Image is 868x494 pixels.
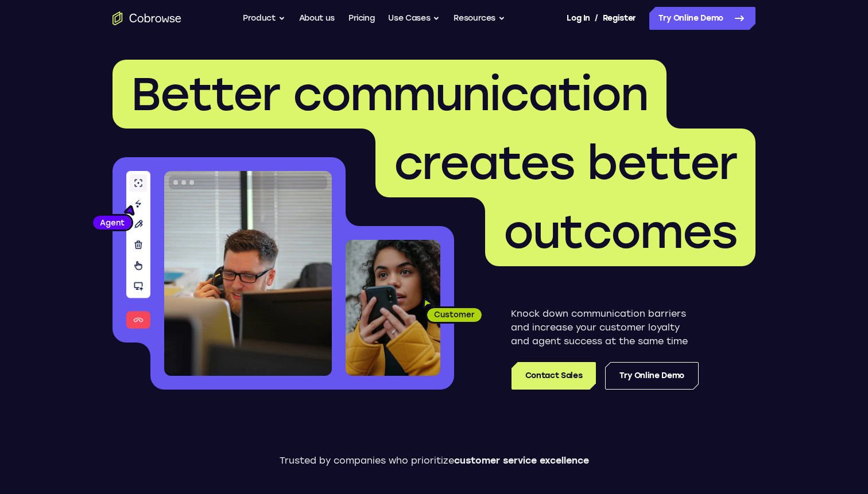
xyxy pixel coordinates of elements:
a: Try Online Demo [649,7,755,30]
a: Try Online Demo [605,362,699,390]
a: Contact Sales [511,362,596,390]
img: A customer support agent talking on the phone [164,171,332,376]
a: Log In [567,7,590,30]
a: Register [603,7,636,30]
span: / [595,11,598,25]
a: Go to the home page [113,11,181,25]
button: Use Cases [388,7,440,30]
img: A customer holding their phone [346,240,440,376]
a: About us [299,7,335,30]
span: Better communication [131,67,648,122]
span: outcomes [503,204,737,259]
p: Knock down communication barriers and increase your customer loyalty and agent success at the sam... [511,307,699,348]
a: Pricing [348,7,375,30]
button: Product [243,7,285,30]
span: creates better [394,135,737,190]
span: customer service excellence [454,455,589,466]
button: Resources [454,7,505,30]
